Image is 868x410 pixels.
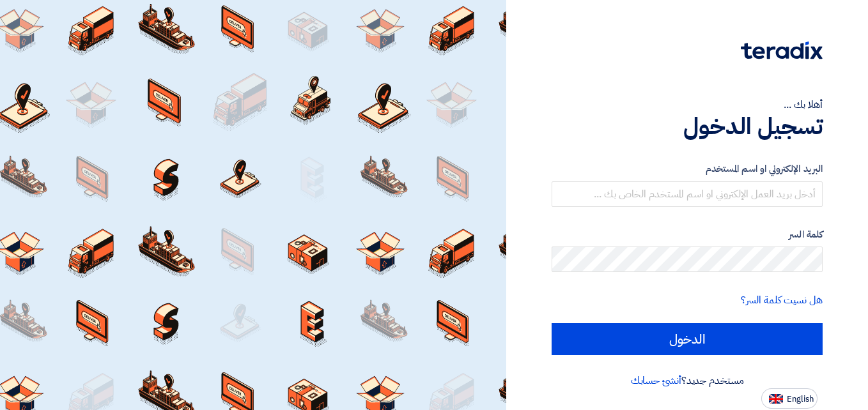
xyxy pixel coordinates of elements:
[552,227,823,242] label: كلمة السر
[552,181,823,207] input: أدخل بريد العمل الإلكتروني او اسم المستخدم الخاص بك ...
[741,292,823,308] a: هل نسيت كلمة السر؟
[761,388,818,409] button: English
[741,42,823,59] img: Teradix logo
[769,394,783,404] img: en-US.png
[787,395,814,404] span: English
[552,323,823,355] input: الدخول
[552,97,823,112] div: أهلا بك ...
[552,373,823,388] div: مستخدم جديد؟
[552,162,823,176] label: البريد الإلكتروني او اسم المستخدم
[552,112,823,140] h1: تسجيل الدخول
[631,373,681,388] a: أنشئ حسابك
